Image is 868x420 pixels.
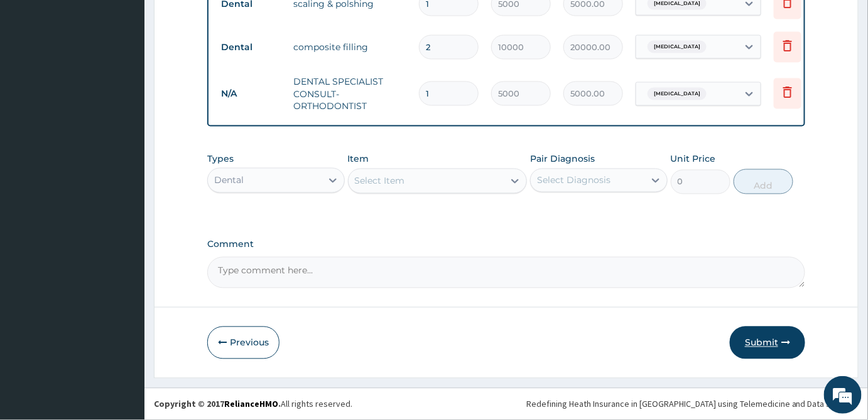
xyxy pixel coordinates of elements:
button: Submit [730,327,805,359]
td: N/A [215,82,287,105]
img: d_794563401_company_1708531726252_794563401 [23,63,51,94]
label: Pair Diagnosis [530,153,595,165]
div: Minimize live chat window [206,6,236,36]
label: Unit Price [671,153,716,165]
label: Comment [207,239,805,250]
footer: All rights reserved. [144,388,868,420]
span: [MEDICAL_DATA] [648,41,707,53]
div: Redefining Heath Insurance in [GEOGRAPHIC_DATA] using Telemedicine and Data Science! [526,398,859,411]
div: Select Item [355,175,405,187]
strong: Copyright © 2017 . [154,399,281,410]
a: RelianceHMO [224,399,278,410]
label: Item [348,153,369,165]
div: Chat with us now [65,70,211,87]
textarea: Type your message and hit 'Enter' [6,284,239,328]
button: Previous [207,327,279,359]
td: Dental [215,36,287,59]
button: Add [734,169,793,194]
span: [MEDICAL_DATA] [648,88,707,100]
div: Select Diagnosis [537,174,610,187]
div: Dental [214,174,244,187]
td: DENTAL SPECIALIST CONSULT-ORTHODONTIST [287,69,413,119]
span: We're online! [73,129,173,255]
td: composite filling [287,34,413,60]
label: Types [207,154,234,165]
